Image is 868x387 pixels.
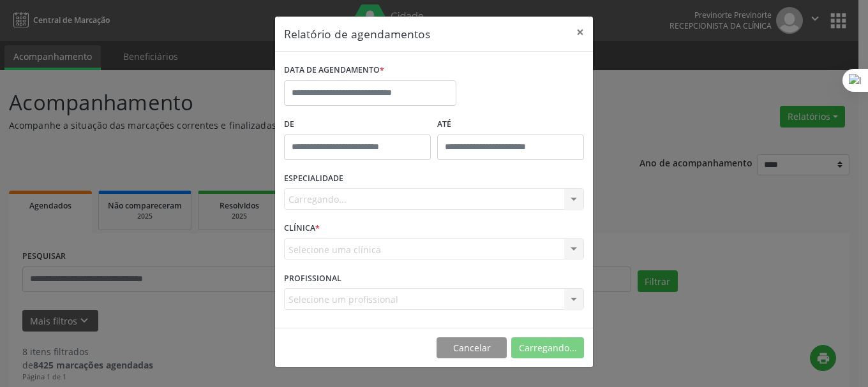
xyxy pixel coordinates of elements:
label: ATÉ [437,115,584,135]
label: ESPECIALIDADE [284,169,343,189]
label: PROFISSIONAL [284,268,341,288]
h5: Relatório de agendamentos [284,26,430,42]
button: Carregando... [511,337,584,359]
label: De [284,115,431,135]
button: Close [567,17,593,48]
label: DATA DE AGENDAMENTO [284,61,384,80]
label: CLÍNICA [284,219,320,238]
button: Cancelar [437,337,507,359]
